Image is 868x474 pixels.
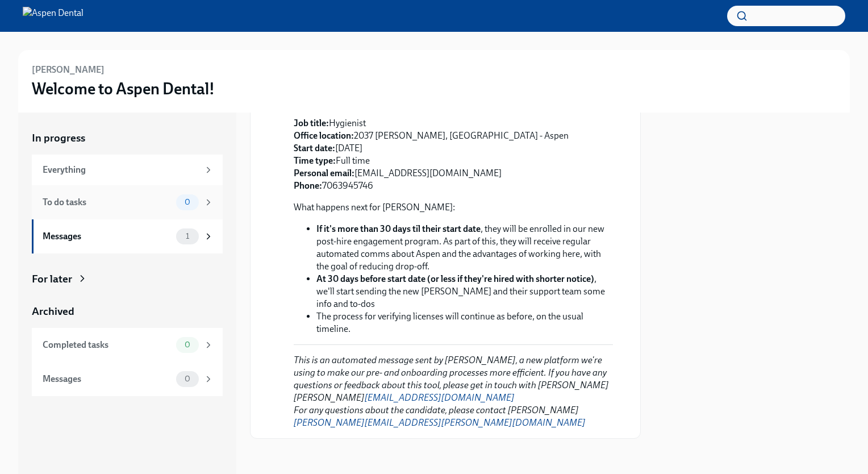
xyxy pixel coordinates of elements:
[178,198,197,206] span: 0
[178,375,197,383] span: 0
[294,168,354,178] strong: Personal email:
[316,310,613,335] li: The process for verifying licenses will continue as before, on the usual timeline.
[294,117,569,192] p: Hygienist 2037 [PERSON_NAME], [GEOGRAPHIC_DATA] - Aspen [DATE] Full time [EMAIL_ADDRESS][DOMAIN_N...
[23,7,84,25] img: Aspen Dental
[32,328,223,362] a: Completed tasks0
[365,392,515,403] a: [EMAIL_ADDRESS][DOMAIN_NAME]
[294,180,322,191] strong: Phone:
[179,232,196,240] span: 1
[32,78,215,99] h3: Welcome to Aspen Dental!
[43,230,172,243] div: Messages
[32,272,72,286] div: For later
[178,340,197,349] span: 0
[294,405,586,428] em: For any questions about the candidate, please contact [PERSON_NAME]
[316,273,594,284] strong: At 30 days before start date (or less if they're hired with shorter notice)
[32,304,223,319] a: Archived
[32,64,105,76] h6: [PERSON_NAME]
[316,223,613,273] li: , they will be enrolled in our new post-hire engagement program. As part of this, they will recei...
[294,118,329,128] strong: Job title:
[32,362,223,396] a: Messages0
[43,339,172,351] div: Completed tasks
[43,373,172,385] div: Messages
[32,185,223,219] a: To do tasks0
[294,355,609,403] em: This is an automated message sent by [PERSON_NAME], a new platform we're using to make our pre- a...
[32,155,223,185] a: Everything
[43,196,172,209] div: To do tasks
[43,164,199,176] div: Everything
[316,273,613,310] li: , we'll start sending the new [PERSON_NAME] and their support team some info and to-dos
[294,417,586,428] a: [PERSON_NAME][EMAIL_ADDRESS][PERSON_NAME][DOMAIN_NAME]
[294,143,335,153] strong: Start date:
[294,130,354,141] strong: Office location:
[32,272,223,286] a: For later
[316,223,481,234] strong: If it's more than 30 days til their start date
[294,201,613,214] p: What happens next for [PERSON_NAME]:
[32,131,223,145] a: In progress
[294,155,336,166] strong: Time type:
[32,219,223,253] a: Messages1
